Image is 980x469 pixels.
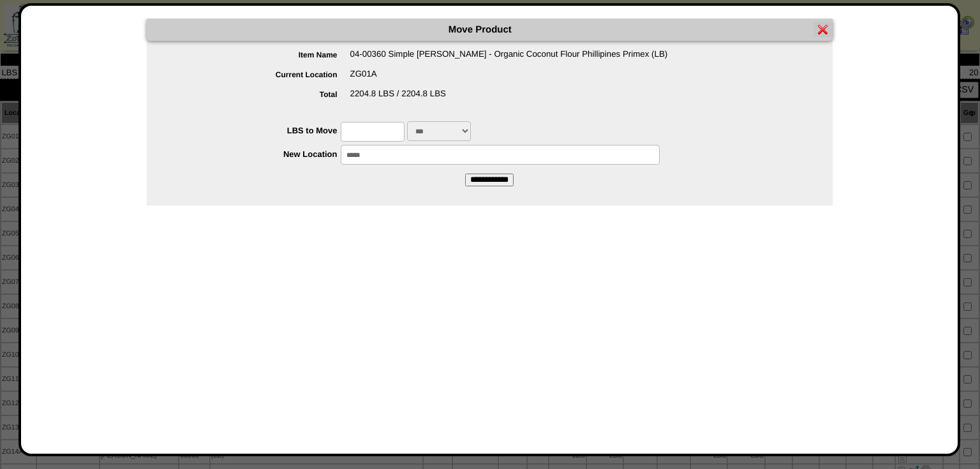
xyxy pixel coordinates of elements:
[147,19,833,41] div: Move Product
[172,70,350,79] label: Current Location
[172,149,341,159] label: New Location
[172,126,341,135] label: LBS to Move
[172,69,833,89] div: ZG01A
[172,89,833,108] div: 2204.8 LBS / 2204.8 LBS
[172,90,350,99] label: Total
[172,49,833,69] div: 04-00360 Simple [PERSON_NAME] - Organic Coconut Flour Phillipines Primex (LB)
[172,50,350,59] label: Item Name
[818,24,828,34] img: error.gif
